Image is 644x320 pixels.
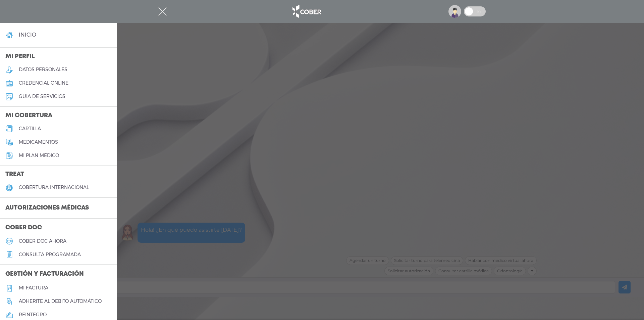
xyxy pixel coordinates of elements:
[19,299,102,304] h5: Adherite al débito automático
[19,238,66,244] h5: Cober doc ahora
[19,285,48,291] h5: Mi factura
[19,139,58,145] h5: medicamentos
[19,80,68,86] h5: credencial online
[289,3,324,19] img: logo_cober_home-white.png
[19,94,65,99] h5: guía de servicios
[19,153,59,158] h5: Mi plan médico
[19,252,81,258] h5: consulta programada
[19,67,67,73] h5: datos personales
[19,126,41,132] h5: cartilla
[19,312,47,318] h5: reintegro
[158,7,167,16] img: Cober_menu-close-white.svg
[19,185,89,190] h5: cobertura internacional
[19,32,36,38] h4: inicio
[448,5,461,18] img: profile-placeholder.svg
